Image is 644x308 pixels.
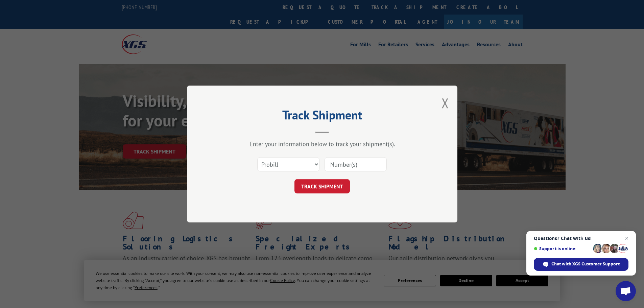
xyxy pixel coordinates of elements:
[534,246,591,251] span: Support is online
[325,157,387,171] input: Number(s)
[616,281,636,301] div: Open chat
[221,140,424,148] div: Enter your information below to track your shipment(s).
[551,261,620,267] span: Chat with XGS Customer Support
[623,234,631,242] span: Close chat
[442,94,449,112] button: Close modal
[221,110,424,123] h2: Track Shipment
[534,236,628,241] span: Questions? Chat with us!
[294,179,350,193] button: TRACK SHIPMENT
[534,258,628,271] div: Chat with XGS Customer Support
